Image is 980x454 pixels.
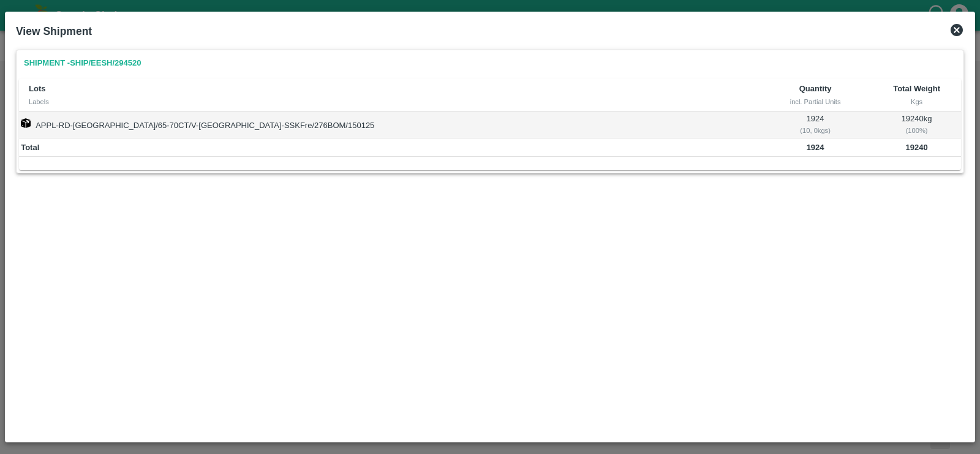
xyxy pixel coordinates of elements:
b: View Shipment [16,25,92,37]
b: Total [21,143,39,152]
b: Quantity [799,84,832,93]
b: Lots [29,84,45,93]
div: Kgs [882,96,951,107]
b: 1924 [807,143,824,152]
div: ( 10, 0 kgs) [760,125,870,136]
b: 19240 [906,143,928,152]
a: Shipment -SHIP/EESH/294520 [19,53,146,74]
td: APPL-RD-[GEOGRAPHIC_DATA]/65-70CT/V-[GEOGRAPHIC_DATA]-SSKFre/276BOM/150125 [19,112,758,138]
b: Total Weight [893,84,940,93]
div: incl. Partial Units [768,96,862,107]
div: ( 100 %) [874,125,959,136]
div: Labels [29,96,748,107]
td: 1924 [758,112,872,138]
td: 19240 kg [872,112,961,138]
img: box [21,118,31,128]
